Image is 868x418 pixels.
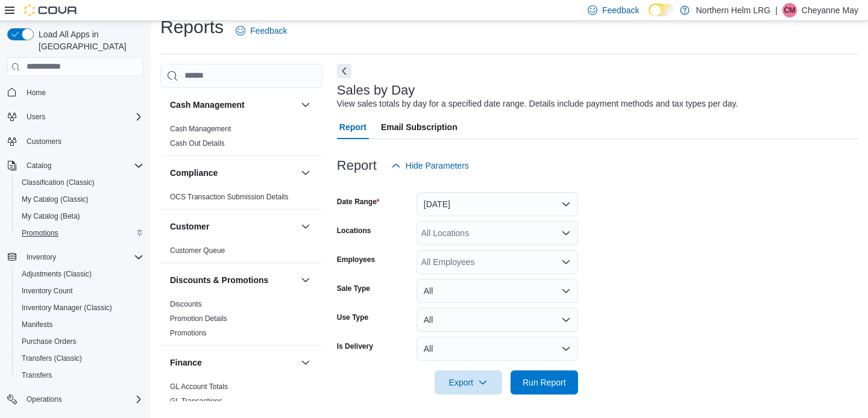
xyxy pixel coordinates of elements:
[170,220,209,232] h3: Customer
[2,133,148,150] button: Customers
[2,84,148,101] button: Home
[27,395,62,404] span: Operations
[22,392,67,407] button: Operations
[12,316,148,333] button: Manifests
[22,86,51,100] a: Home
[22,392,143,407] span: Operations
[17,209,85,223] a: My Catalog (Beta)
[27,112,45,122] span: Users
[523,376,566,388] span: Run Report
[17,301,117,315] a: Inventory Manager (Classic)
[22,158,143,173] span: Catalog
[17,351,143,366] span: Transfers (Classic)
[602,4,639,16] span: Feedback
[417,192,578,216] button: [DATE]
[250,25,287,37] span: Feedback
[17,192,93,207] a: My Catalog (Classic)
[17,284,78,298] a: Inventory Count
[561,228,571,238] button: Open list of options
[337,284,370,293] label: Sale Type
[2,249,148,266] button: Inventory
[170,139,225,148] a: Cash Out Details
[337,83,415,98] h3: Sales by Day
[17,334,143,349] span: Purchase Orders
[649,16,649,17] span: Dark Mode
[22,195,89,204] span: My Catalog (Classic)
[27,252,56,262] span: Inventory
[170,314,227,323] a: Promotion Details
[27,161,51,170] span: Catalog
[12,333,148,350] button: Purchase Orders
[22,286,73,296] span: Inventory Count
[417,308,578,332] button: All
[17,368,143,382] span: Transfers
[381,115,458,139] span: Email Subscription
[12,367,148,384] button: Transfers
[231,19,292,43] a: Feedback
[22,269,92,279] span: Adjustments (Classic)
[27,137,61,146] span: Customers
[22,370,52,380] span: Transfers
[17,267,143,281] span: Adjustments (Classic)
[22,250,61,264] button: Inventory
[511,370,578,395] button: Run Report
[34,28,143,52] span: Load All Apps in [GEOGRAPHIC_DATA]
[22,250,143,264] span: Inventory
[170,220,296,232] button: Customer
[298,166,313,180] button: Compliance
[22,354,82,363] span: Transfers (Classic)
[12,208,148,225] button: My Catalog (Beta)
[22,303,112,313] span: Inventory Manager (Classic)
[22,337,77,346] span: Purchase Orders
[417,337,578,361] button: All
[17,317,143,332] span: Manifests
[12,174,148,191] button: Classification (Classic)
[160,15,224,39] h1: Reports
[22,110,143,124] span: Users
[12,266,148,282] button: Adjustments (Classic)
[337,313,368,322] label: Use Type
[17,334,81,349] a: Purchase Orders
[22,320,52,329] span: Manifests
[406,160,469,172] span: Hide Parameters
[337,64,351,78] button: Next
[298,219,313,234] button: Customer
[170,167,296,179] button: Compliance
[170,329,207,337] a: Promotions
[649,4,674,16] input: Dark Mode
[337,158,377,173] h3: Report
[170,357,296,369] button: Finance
[160,122,322,155] div: Cash Management
[337,342,373,351] label: Is Delivery
[17,368,57,382] a: Transfers
[170,246,225,255] a: Customer Queue
[160,243,322,263] div: Customer
[160,297,322,345] div: Discounts & Promotions
[337,255,375,264] label: Employees
[170,99,296,111] button: Cash Management
[160,190,322,209] div: Compliance
[17,175,99,190] a: Classification (Classic)
[17,209,143,223] span: My Catalog (Beta)
[298,355,313,370] button: Finance
[170,397,222,405] a: GL Transactions
[17,351,87,366] a: Transfers (Classic)
[417,279,578,303] button: All
[17,226,63,240] a: Promotions
[12,282,148,299] button: Inventory Count
[24,4,78,16] img: Cova
[782,3,797,17] div: Cheyanne May
[170,125,231,133] a: Cash Management
[160,379,322,413] div: Finance
[775,3,778,17] p: |
[170,167,218,179] h3: Compliance
[22,110,50,124] button: Users
[170,193,289,201] a: OCS Transaction Submission Details
[27,88,46,98] span: Home
[337,226,371,236] label: Locations
[12,225,148,242] button: Promotions
[12,191,148,208] button: My Catalog (Classic)
[17,284,143,298] span: Inventory Count
[298,98,313,112] button: Cash Management
[339,115,366,139] span: Report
